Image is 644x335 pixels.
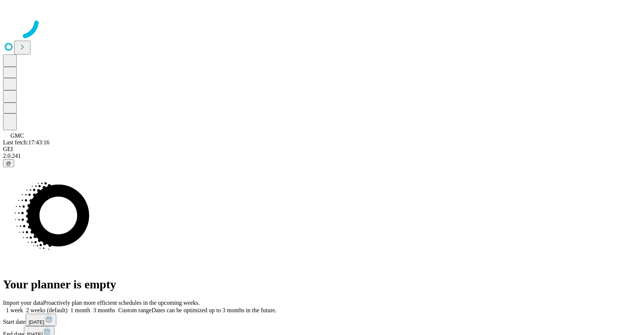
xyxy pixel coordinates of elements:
[3,146,641,153] div: GEI
[10,132,24,139] span: GMC
[3,139,50,145] span: Last fetch: 17:43:16
[3,159,14,167] button: @
[118,307,151,313] span: Custom range
[43,300,200,306] span: Proactively plan more efficient schedules in the upcoming weeks.
[6,160,11,166] span: @
[3,314,641,326] div: Start date
[3,300,43,306] span: Import your data
[26,314,56,326] button: [DATE]
[152,307,277,313] span: Dates can be optimized up to 3 months in the future.
[3,278,641,291] h1: Your planner is empty
[26,307,67,313] span: 2 weeks (default)
[29,319,44,325] span: [DATE]
[3,153,641,159] div: 2.0.241
[93,307,115,313] span: 3 months
[6,307,23,313] span: 1 week
[70,307,90,313] span: 1 month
